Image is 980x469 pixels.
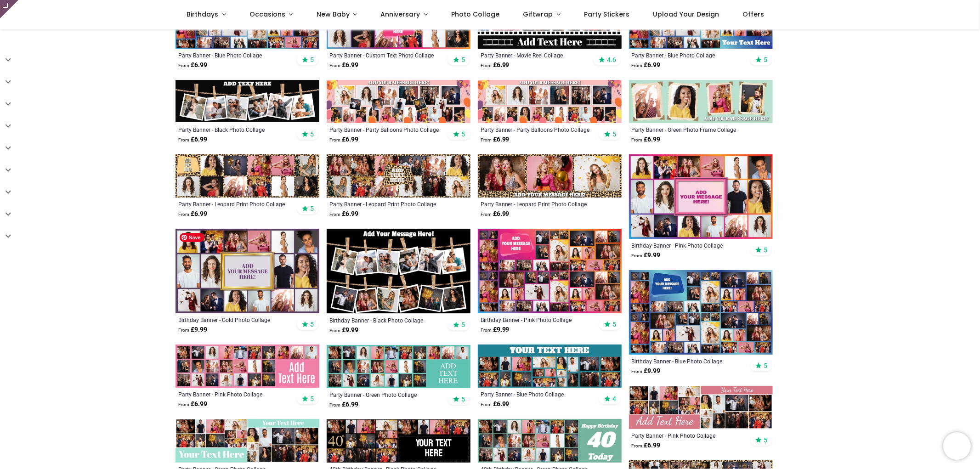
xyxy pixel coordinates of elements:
img: Personalised Birthday Backdrop Banner - Gold Photo Collage - 16 Photo Upload [176,229,319,313]
strong: £ 9.99 [329,326,358,335]
strong: £ 6.99 [178,209,207,219]
span: From [178,328,189,333]
span: 4.6 [607,56,616,64]
span: From [481,328,492,333]
a: Party Banner - Party Balloons Photo Collage [481,126,591,133]
strong: £ 6.99 [481,209,510,219]
a: Party Banner - Blue Photo Collage [481,390,591,398]
span: 5 [310,204,314,213]
span: 5 [310,56,314,64]
span: Photo Collage [451,10,499,19]
img: Personalised Party Banner - Party Balloons Photo Collage - 17 Photo Upload [478,80,622,123]
div: Party Banner - Leopard Print Photo Collage [481,200,591,208]
strong: £ 6.99 [481,135,510,144]
a: Party Banner - Pink Photo Collage [632,432,742,439]
a: Party Banner - Custom Text Photo Collage [329,51,440,59]
img: Personalised Party Banner - Green Photo Collage - Custom Text & 24 Photo Upload [327,345,470,388]
div: Birthday Banner - Pink Photo Collage [481,316,591,323]
span: 5 [461,130,465,138]
strong: £ 9.99 [632,367,661,376]
span: 5 [461,56,465,64]
img: Personalised Party Banner - Black Photo Collage - 6 Photo Upload [176,80,319,123]
strong: £ 9.99 [632,251,661,260]
strong: £ 6.99 [178,400,207,409]
a: Birthday Banner - Gold Photo Collage [178,316,289,323]
span: Offers [743,10,765,19]
span: Upload Your Design [653,10,719,19]
img: Personalised Party Banner - Green Photo Collage - Custom Text & 19 Photo Upload [176,419,319,462]
strong: £ 6.99 [329,400,358,409]
img: Personalised Party Banner - Pink Photo Collage - Custom Text & 24 Photo Upload [176,345,319,388]
span: From [329,212,340,217]
span: From [178,402,189,407]
span: Party Stickers [584,10,629,19]
span: 5 [764,246,767,254]
img: Personalised Party Banner - Leopard Print Photo Collage - 11 Photo Upload [176,154,319,198]
strong: £ 9.99 [178,325,207,334]
span: From [481,212,492,217]
a: Party Banner - Party Balloons Photo Collage [329,126,440,133]
span: Occasions [249,10,285,19]
span: 5 [461,321,465,329]
img: Personalised Party Banner - Blue Photo Collage - Custom Text & 19 Photo Upload [478,345,622,388]
span: 5 [764,56,767,64]
span: From [632,253,643,258]
a: Party Banner - Green Photo Collage [329,391,440,398]
span: 5 [612,130,616,138]
span: From [329,328,340,333]
span: 4 [612,395,616,403]
span: From [481,137,492,142]
a: Birthday Banner - Pink Photo Collage [632,242,742,249]
span: From [329,137,340,142]
strong: £ 6.99 [481,61,510,70]
strong: £ 6.99 [632,441,661,450]
a: Party Banner - Green Photo Frame Collage [632,126,742,133]
span: From [178,212,189,217]
span: 5 [310,320,314,328]
a: Party Banner - Leopard Print Photo Collage [329,200,440,208]
span: 5 [612,320,616,328]
img: Personalised Party Banner - Green Photo Frame Collage - 4 Photo Upload [629,80,773,123]
span: 5 [764,362,767,370]
span: Anniversary [381,10,420,19]
strong: £ 6.99 [329,135,358,144]
span: 5 [310,130,314,138]
span: 5 [764,436,767,444]
img: Personalised Party Banner - Pink Photo Collage - Custom Text & 19 Photo Upload [629,386,773,429]
strong: £ 6.99 [632,61,661,70]
a: Birthday Banner - Black Photo Collage [329,316,440,324]
span: From [329,63,340,68]
span: From [632,443,643,448]
a: Party Banner - Blue Photo Collage [178,51,289,59]
div: Party Banner - Blue Photo Collage [632,51,742,59]
strong: £ 6.99 [481,400,510,409]
strong: £ 6.99 [178,61,207,70]
span: From [178,63,189,68]
strong: £ 6.99 [329,61,358,70]
a: Party Banner - Pink Photo Collage [178,390,289,398]
span: From [481,402,492,407]
img: Personalised Party Banner - Leopard Print Photo Collage - 3 Photo Upload [478,154,622,198]
span: Save [180,233,204,242]
a: Party Banner - Movie Reel Collage [481,51,591,59]
strong: £ 6.99 [178,135,207,144]
a: Birthday Banner - Blue Photo Collage [632,357,742,365]
a: Party Banner - Leopard Print Photo Collage [178,200,289,208]
a: Party Banner - Black Photo Collage [178,126,289,133]
span: From [329,402,340,407]
strong: £ 6.99 [329,209,358,219]
span: Giftwrap [523,10,553,19]
img: Personalised Birthday Backdrop Banner - Blue Photo Collage - Add Text & 48 Photo Upload [629,270,773,355]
